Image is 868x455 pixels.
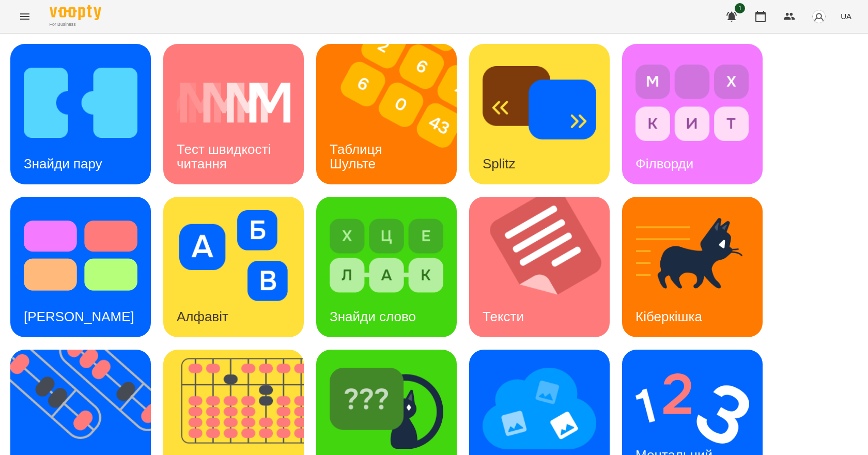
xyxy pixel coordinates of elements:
h3: [PERSON_NAME] [24,309,134,324]
button: UA [836,7,856,26]
img: avatar_s.png [812,9,826,24]
img: Кіберкішка [636,210,749,301]
a: ТекстиТексти [469,197,610,337]
img: Splitz [483,57,596,148]
h3: Алфавіт [177,309,228,324]
span: UA [841,11,851,22]
img: Філворди [636,57,749,148]
h3: Знайди пару [24,156,102,171]
span: 1 [735,3,745,13]
img: Ментальний рахунок [636,363,749,454]
button: Menu [12,4,37,29]
a: Тест Струпа[PERSON_NAME] [10,197,151,337]
span: For Business [50,21,101,28]
h3: Кіберкішка [636,309,702,324]
img: Знайди слово [330,210,443,301]
img: Тест швидкості читання [177,57,290,148]
a: ФілвордиФілворди [622,44,763,184]
img: Алфавіт [177,210,290,301]
img: Тест Струпа [24,210,137,301]
h3: Таблиця Шульте [330,142,386,171]
h3: Тексти [483,309,524,324]
a: КіберкішкаКіберкішка [622,197,763,337]
h3: Філворди [636,156,693,171]
img: Знайди Кіберкішку [330,363,443,454]
img: Тексти [469,197,623,337]
h3: Тест швидкості читання [177,142,274,171]
img: Мнемотехніка [483,363,596,454]
a: Тест швидкості читанняТест швидкості читання [163,44,304,184]
a: Знайди словоЗнайди слово [316,197,457,337]
a: SplitzSplitz [469,44,610,184]
img: Таблиця Шульте [316,44,470,184]
a: АлфавітАлфавіт [163,197,304,337]
a: Знайди паруЗнайди пару [10,44,151,184]
a: Таблиця ШультеТаблиця Шульте [316,44,457,184]
h3: Splitz [483,156,516,171]
img: Voopty Logo [50,5,101,20]
h3: Знайди слово [330,309,416,324]
img: Знайди пару [24,57,137,148]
